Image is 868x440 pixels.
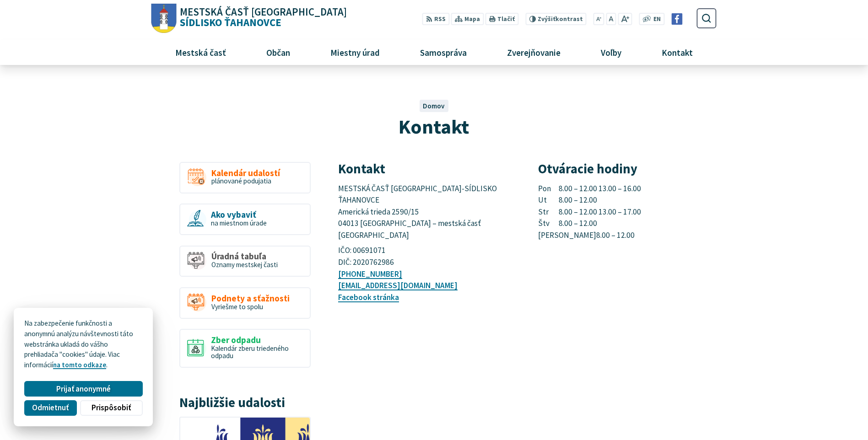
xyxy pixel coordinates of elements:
span: Oznamy mestskej časti [211,260,278,269]
p: 8.00 – 12.00 13.00 – 16.00 8.00 – 12.00 8.00 – 12.00 13.00 – 17.00 8.00 – 12.00 8.00 – 12.00 [538,183,717,241]
span: Ut [538,194,559,206]
span: Prispôsobiť [92,403,131,413]
p: Na zabezpečenie funkčnosti a anonymnú analýzu návštevnosti táto webstránka ukladá do vášho prehli... [24,318,142,370]
span: EN [653,15,661,24]
span: Zverejňovanie [503,40,564,64]
a: Facebook stránka [338,292,399,302]
span: Vyriešme to spolu [211,302,263,311]
button: Tlačiť [485,13,518,25]
a: Občan [249,40,307,64]
h3: Najbližšie udalosti [179,396,311,410]
span: Kalendár udalostí [211,168,280,178]
span: RSS [434,15,446,24]
a: Zverejňovanie [491,40,577,64]
a: [EMAIL_ADDRESS][DOMAIN_NAME] [338,280,458,290]
span: Miestny úrad [327,40,383,64]
span: Kalendár zberu triedeného odpadu [211,344,289,360]
span: kontrast [538,16,583,23]
img: Prejsť na domovskú stránku [151,4,177,33]
span: Občan [263,40,293,64]
a: Úradná tabuľa Oznamy mestskej časti [179,246,311,277]
h3: Kontakt [338,162,517,176]
a: Ako vybaviť na miestnom úrade [179,204,311,235]
button: Zmenšiť veľkosť písma [593,13,604,25]
span: Pon [538,183,559,195]
span: Prijať anonymné [56,384,111,394]
a: [PHONE_NUMBER] [338,269,402,279]
img: Prejsť na Facebook stránku [671,13,683,25]
span: Štv [538,218,559,230]
span: Mestská časť [GEOGRAPHIC_DATA] [180,7,347,17]
p: IČO: 00691071 DIČ: 2020762986 [338,245,517,268]
span: MESTSKÁ ČASŤ [GEOGRAPHIC_DATA]-SÍDLISKO ŤAHANOVCE Americká trieda 2590/15 04013 [GEOGRAPHIC_DATA]... [338,183,498,241]
span: Sídlisko Ťahanovce [177,7,347,28]
span: Kontakt [399,114,469,139]
a: RSS [422,13,449,25]
button: Prispôsobiť [80,400,142,416]
span: Odmietnuť [32,403,69,413]
span: Str [538,206,559,218]
span: Voľby [598,40,625,64]
span: Úradná tabuľa [211,252,278,261]
span: Mestská časť [172,40,229,64]
span: Kontakt [658,40,696,64]
span: plánované podujatia [211,177,271,185]
a: Mapa [451,13,484,25]
h3: Otváracie hodiny [538,162,717,176]
a: EN [651,15,663,24]
span: Mapa [464,15,480,24]
span: Podnety a sťažnosti [211,294,290,303]
a: na tomto odkaze [53,360,106,369]
button: Zväčšiť veľkosť písma [618,13,632,25]
span: na miestnom úrade [211,219,267,227]
a: Voľby [584,40,638,64]
a: Podnety a sťažnosti Vyriešme to spolu [179,287,311,319]
span: Ako vybaviť [211,210,267,220]
span: Zber odpadu [211,335,303,345]
span: Tlačiť [497,16,515,23]
button: Zvýšiťkontrast [525,13,586,25]
button: Odmietnuť [24,400,76,416]
a: Miestny úrad [313,40,396,64]
a: Kalendár udalostí plánované podujatia [179,162,311,193]
button: Nastaviť pôvodnú veľkosť písma [606,13,616,25]
a: Kontakt [645,40,710,64]
a: Zber odpadu Kalendár zberu triedeného odpadu [179,329,311,368]
button: Prijať anonymné [24,381,142,397]
span: Zvýšiť [538,15,555,23]
a: Samospráva [404,40,484,64]
a: Domov [423,102,445,110]
span: [PERSON_NAME] [538,230,596,241]
a: Logo Sídlisko Ťahanovce, prejsť na domovskú stránku. [151,4,347,33]
a: Mestská časť [158,40,243,64]
span: Samospráva [416,40,470,64]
